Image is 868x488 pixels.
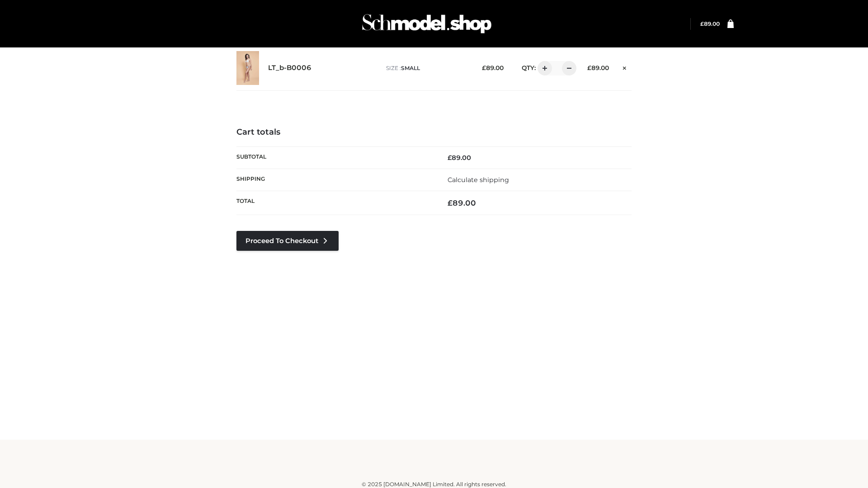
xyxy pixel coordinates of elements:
th: Shipping [236,169,434,191]
span: £ [587,64,591,71]
span: £ [448,198,453,207]
span: SMALL [401,65,420,71]
span: £ [448,154,452,162]
bdi: 89.00 [587,64,609,71]
span: £ [700,20,704,27]
h4: Cart totals [236,127,632,137]
img: LT_b-B0006 - SMALL [236,51,259,85]
th: Total [236,191,434,215]
a: Remove this item [618,61,632,73]
span: £ [482,64,486,71]
a: Calculate shipping [448,176,509,184]
img: Schmodel Admin 964 [359,6,495,42]
p: size : [386,64,468,72]
div: QTY: [513,61,573,75]
a: Proceed to Checkout [236,231,339,251]
bdi: 89.00 [700,20,720,27]
bdi: 89.00 [448,198,476,207]
a: £89.00 [700,20,720,27]
bdi: 89.00 [448,154,471,162]
bdi: 89.00 [482,64,504,71]
a: LT_b-B0006 [268,64,311,72]
th: Subtotal [236,146,434,169]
